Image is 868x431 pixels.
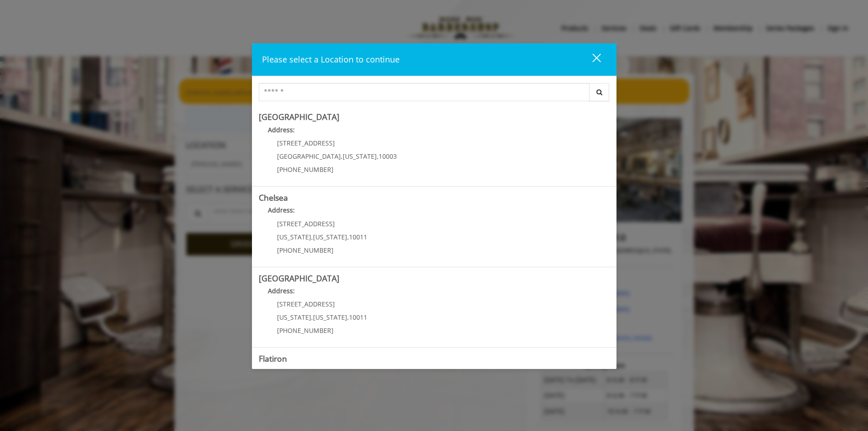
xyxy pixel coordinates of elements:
[349,233,367,241] span: 10011
[259,83,610,106] div: Center Select
[343,152,377,161] span: [US_STATE]
[575,50,606,69] button: close dialog
[377,152,379,161] span: ,
[277,246,334,254] span: [PHONE_NUMBER]
[277,326,334,335] span: [PHONE_NUMBER]
[277,165,334,174] span: [PHONE_NUMBER]
[277,219,335,228] span: [STREET_ADDRESS]
[311,233,313,241] span: ,
[582,53,600,67] div: close dialog
[262,54,400,65] span: Please select a Location to continue
[277,139,335,147] span: [STREET_ADDRESS]
[277,313,311,322] span: [US_STATE]
[268,125,295,134] b: Address:
[268,286,295,295] b: Address:
[259,192,288,203] b: Chelsea
[347,313,349,322] span: ,
[277,233,311,241] span: [US_STATE]
[313,233,347,241] span: [US_STATE]
[277,152,341,161] span: [GEOGRAPHIC_DATA]
[347,233,349,241] span: ,
[313,313,347,322] span: [US_STATE]
[259,111,339,122] b: [GEOGRAPHIC_DATA]
[259,273,339,284] b: [GEOGRAPHIC_DATA]
[594,89,605,95] i: Search button
[349,313,367,322] span: 10011
[259,83,590,101] input: Search Center
[379,152,397,161] span: 10003
[341,152,343,161] span: ,
[277,300,335,308] span: [STREET_ADDRESS]
[311,313,313,322] span: ,
[259,353,287,364] b: Flatiron
[268,206,295,214] b: Address:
